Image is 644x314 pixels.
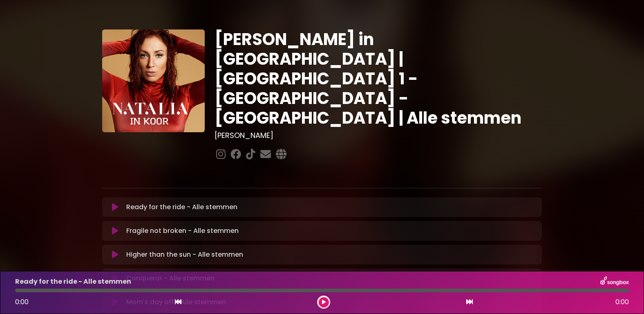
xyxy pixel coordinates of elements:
[126,250,243,260] p: Higher than the sun - Alle stemmen
[15,297,29,307] span: 0:00
[600,276,629,287] img: songbox-logo-white.png
[215,131,542,140] h3: [PERSON_NAME]
[215,29,542,128] h1: [PERSON_NAME] in [GEOGRAPHIC_DATA] | [GEOGRAPHIC_DATA] 1 - [GEOGRAPHIC_DATA] - [GEOGRAPHIC_DATA] ...
[126,226,239,236] p: Fragile not broken - Alle stemmen
[615,297,629,307] span: 0:00
[126,202,237,212] p: Ready for the ride - Alle stemmen
[102,29,205,132] img: YTVS25JmS9CLUqXqkEhs
[15,277,131,287] p: Ready for the ride - Alle stemmen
